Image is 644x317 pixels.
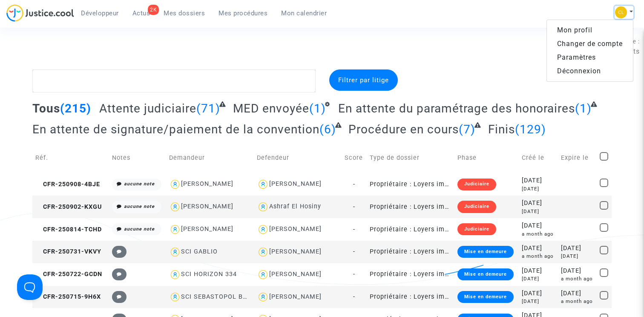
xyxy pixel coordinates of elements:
[257,201,269,213] img: icon-user.svg
[522,185,555,193] div: [DATE]
[269,180,322,187] div: [PERSON_NAME]
[109,143,166,173] td: Notes
[522,253,555,260] div: a month ago
[269,225,322,233] div: [PERSON_NAME]
[169,291,181,303] img: icon-user.svg
[169,246,181,258] img: icon-user.svg
[457,291,514,303] div: Mise en demeure
[181,203,233,210] div: [PERSON_NAME]
[454,143,519,173] td: Phase
[60,101,91,115] span: (215)
[124,181,155,187] i: aucune note
[457,201,496,213] div: Judiciaire
[274,7,333,20] a: Mon calendrier
[181,271,237,278] div: SCI HORIZON 334
[32,143,109,173] td: Réf.
[522,289,555,298] div: [DATE]
[367,241,454,263] td: Propriétaire : Loyers impayés/Charges impayées
[35,271,102,278] span: CFR-250722-GCDN
[459,122,475,136] span: (7)
[181,248,218,255] div: SCI GABLIO
[35,203,102,210] span: CFR-250902-KXGU
[522,266,555,276] div: [DATE]
[181,180,233,187] div: [PERSON_NAME]
[558,143,597,173] td: Expire le
[547,37,633,51] a: Changer de compte
[457,268,514,280] div: Mise en demeure
[367,143,454,173] td: Type de dossier
[367,196,454,218] td: Propriétaire : Loyers impayés/Charges impayées
[35,181,100,188] span: CFR-250908-4BJE
[522,208,555,215] div: [DATE]
[488,122,515,136] span: Finis
[353,293,355,300] span: -
[522,244,555,253] div: [DATE]
[196,101,220,115] span: (71)
[32,101,60,115] span: Tous
[17,274,43,300] iframe: Help Scout Beacon - Open
[181,225,233,233] div: [PERSON_NAME]
[35,226,102,233] span: CFR-250814-TCHD
[269,293,322,300] div: [PERSON_NAME]
[353,248,355,255] span: -
[35,248,101,255] span: CFR-250731-VKVY
[367,173,454,196] td: Propriétaire : Loyers impayés/Charges impayées
[561,266,594,276] div: [DATE]
[269,271,322,278] div: [PERSON_NAME]
[522,231,555,238] div: a month ago
[81,9,119,17] span: Développeur
[522,275,555,282] div: [DATE]
[257,246,269,258] img: icon-user.svg
[257,268,269,281] img: icon-user.svg
[157,7,212,20] a: Mes dossiers
[169,268,181,281] img: icon-user.svg
[561,253,594,260] div: [DATE]
[348,122,459,136] span: Procédure en cours
[367,286,454,308] td: Propriétaire : Loyers impayés/Charges impayées
[615,6,627,18] img: f0b917ab549025eb3af43f3c4438ad5d
[561,275,594,282] div: a month ago
[353,226,355,233] span: -
[257,223,269,236] img: icon-user.svg
[457,223,496,235] div: Judiciaire
[124,226,155,232] i: aucune note
[367,218,454,241] td: Propriétaire : Loyers impayés/Charges impayées
[547,23,633,37] a: Mon profil
[353,181,355,188] span: -
[257,291,269,303] img: icon-user.svg
[148,5,159,15] div: 2K
[6,4,74,22] img: jc-logo.svg
[166,143,254,173] td: Demandeur
[212,7,274,20] a: Mes procédures
[367,263,454,286] td: Propriétaire : Loyers impayés/Charges impayées
[515,122,546,136] span: (129)
[32,122,319,136] span: En attente de signature/paiement de la convention
[218,9,267,17] span: Mes procédures
[74,7,126,20] a: Développeur
[353,203,355,210] span: -
[338,76,389,84] span: Filtrer par litige
[522,298,555,305] div: [DATE]
[281,9,327,17] span: Mon calendrier
[254,143,342,173] td: Defendeur
[35,293,101,300] span: CFR-250715-9H6X
[353,271,355,278] span: -
[309,101,326,115] span: (1)
[164,9,205,17] span: Mes dossiers
[457,246,514,258] div: Mise en demeure
[561,298,594,305] div: a month ago
[522,199,555,208] div: [DATE]
[181,293,293,300] div: SCI SEBASTOPOL BERGER-JUILLOT
[575,101,592,115] span: (1)
[169,223,181,236] img: icon-user.svg
[233,101,309,115] span: MED envoyée
[319,122,336,136] span: (6)
[522,176,555,185] div: [DATE]
[257,178,269,190] img: icon-user.svg
[342,143,367,173] td: Score
[338,101,575,115] span: En attente du paramétrage des honoraires
[547,64,633,78] a: Déconnexion
[124,204,155,209] i: aucune note
[547,51,633,64] a: Paramètres
[169,178,181,190] img: icon-user.svg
